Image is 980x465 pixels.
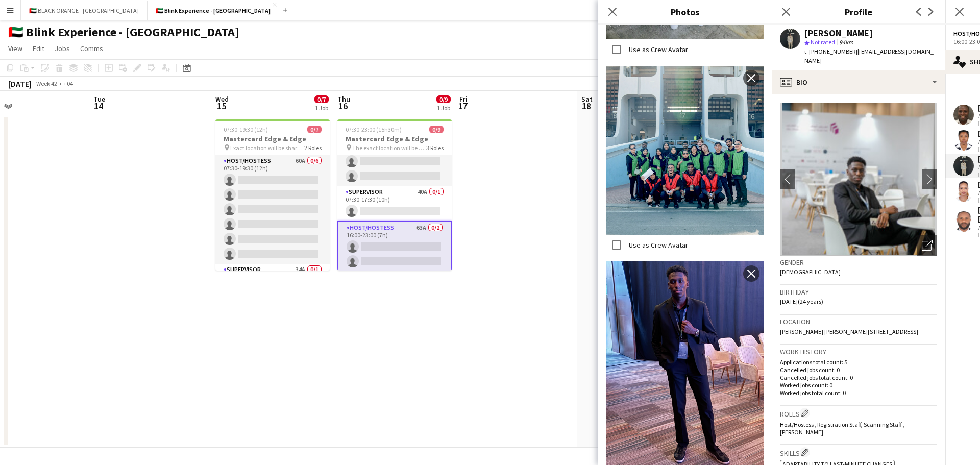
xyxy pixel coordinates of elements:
img: Crew photo 1105720 [606,66,764,235]
span: Host/Hostess , Registration Staff, Scanning Staff , [PERSON_NAME] [780,421,904,436]
span: 15 [214,100,229,112]
button: 🇦🇪 Blink Experience - [GEOGRAPHIC_DATA] [148,1,279,20]
a: Comms [76,42,107,55]
app-card-role: Host/Hostess63A0/216:00-23:00 (7h) [337,221,452,273]
h3: Photos [598,5,772,18]
span: 0/7 [307,126,322,133]
span: View [8,44,22,53]
span: Jobs [55,44,70,53]
p: Worked jobs count: 0 [780,381,937,389]
div: Bio [772,70,945,94]
label: Use as Crew Avatar [627,45,688,54]
a: Edit [29,42,48,55]
span: 17 [458,100,468,112]
button: 🇦🇪 BLACK ORANGE - [GEOGRAPHIC_DATA] [21,1,148,20]
span: Thu [337,94,350,104]
span: 0/7 [314,95,329,103]
span: 07:30-23:00 (15h30m) [346,126,402,133]
img: Crew avatar or photo [780,103,937,256]
span: 94km [837,38,855,46]
span: 0/9 [429,126,444,133]
span: The exact location will be shared later [352,144,426,152]
p: Applications total count: 5 [780,358,937,366]
div: 1 Job [437,104,450,112]
span: 3 Roles [426,144,444,152]
app-card-role: Supervisor40A0/107:30-17:30 (10h) [337,186,452,221]
h3: Profile [772,5,945,18]
span: 18 [580,100,593,112]
span: 16 [336,100,350,112]
h3: Gender [780,258,937,267]
div: Open photos pop-in [917,235,937,256]
span: 07:30-19:30 (12h) [224,126,268,133]
a: Jobs [51,42,74,55]
div: [PERSON_NAME] [804,29,873,38]
label: Use as Crew Avatar [627,240,688,250]
span: t. [PHONE_NUMBER] [804,47,857,55]
h3: Location [780,317,937,326]
span: 0/9 [436,95,451,103]
span: Sat [581,94,593,104]
a: View [4,42,27,55]
span: 2 Roles [304,144,322,152]
h3: Work history [780,347,937,356]
span: Exact location will be shared later [230,144,304,152]
app-card-role: Host/Hostess60A0/607:30-19:30 (12h) [215,155,330,264]
span: | [EMAIL_ADDRESS][DOMAIN_NAME] [804,47,934,64]
p: Cancelled jobs total count: 0 [780,374,937,381]
span: Wed [215,94,229,104]
span: Comms [80,44,103,53]
app-job-card: 07:30-19:30 (12h)0/7Mastercard Edge & Edge Exact location will be shared later2 RolesHost/Hostess... [215,119,330,271]
h3: Birthday [780,287,937,297]
span: Edit [33,44,44,53]
app-card-role: Supervisor34A0/1 [215,264,330,299]
p: Cancelled jobs count: 0 [780,366,937,374]
span: Tue [93,94,105,104]
div: +04 [63,80,73,87]
span: Week 42 [34,80,59,87]
h1: 🇦🇪 Blink Experience - [GEOGRAPHIC_DATA] [8,25,239,40]
h3: Skills [780,447,937,458]
p: Worked jobs total count: 0 [780,389,937,397]
span: [PERSON_NAME] [PERSON_NAME][STREET_ADDRESS] [780,328,918,335]
app-job-card: 07:30-23:00 (15h30m)0/9Mastercard Edge & Edge The exact location will be shared later3 Roles Supe... [337,119,452,271]
span: [DEMOGRAPHIC_DATA] [780,268,841,276]
span: [DATE] (24 years) [780,298,823,305]
span: Fri [459,94,468,104]
h3: Roles [780,408,937,419]
div: [DATE] [8,79,32,89]
span: 14 [92,100,105,112]
h3: Mastercard Edge & Edge [215,134,330,143]
span: Not rated [811,38,835,46]
div: 1 Job [315,104,328,112]
h3: Mastercard Edge & Edge [337,134,452,143]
